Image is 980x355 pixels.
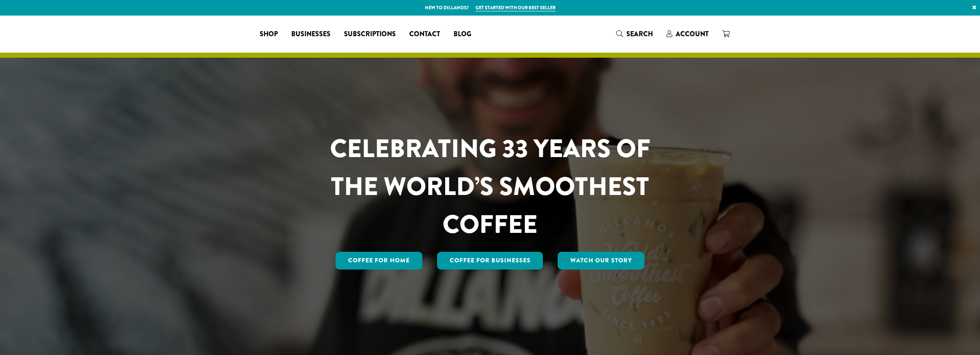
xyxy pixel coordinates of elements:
a: Search [609,27,660,41]
span: Businesses [291,29,330,40]
span: Search [626,29,653,39]
a: Get started with our best seller [475,4,556,11]
span: Blog [454,29,471,40]
span: Subscriptions [344,29,396,40]
a: Watch Our Story [558,252,644,270]
span: Account [676,29,709,39]
span: Contact [409,29,440,40]
a: Coffee For Businesses [437,252,543,270]
a: Shop [253,27,285,41]
span: Shop [260,29,278,40]
a: Coffee for Home [336,252,422,270]
h1: CELEBRATING 33 YEARS OF THE WORLD’S SMOOTHEST COFFEE [305,130,675,243]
